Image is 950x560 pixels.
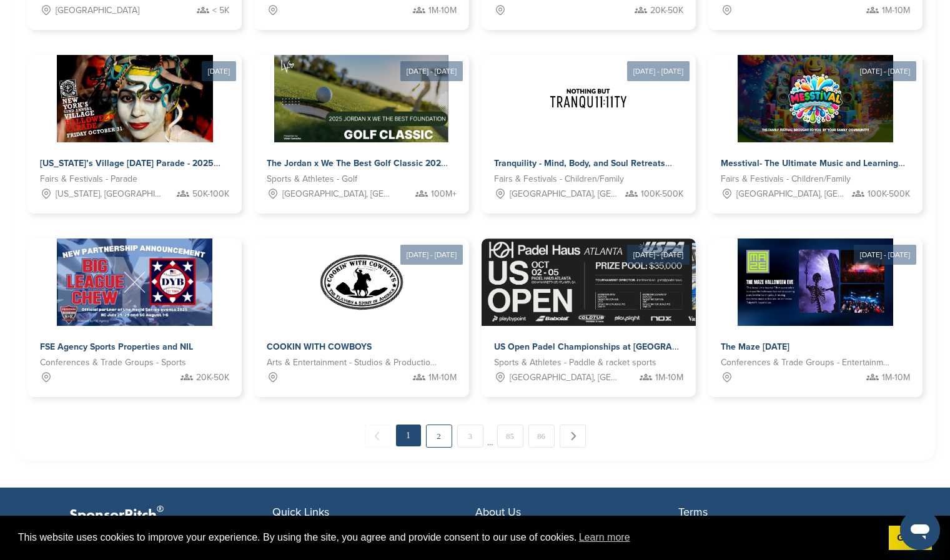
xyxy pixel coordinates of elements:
a: 86 [528,425,555,448]
span: 100M+ [431,187,457,201]
span: Sports & Athletes - Paddle & racket sports [494,356,656,370]
span: 1M-10M [882,371,910,385]
span: 20K-50K [650,4,683,17]
a: [DATE] - [DATE] Sponsorpitch & US Open Padel Championships at [GEOGRAPHIC_DATA] Sports & Athletes... [482,219,696,397]
span: 1M-10M [428,4,457,17]
span: ® [157,501,164,517]
a: dismiss cookie message [889,526,932,551]
span: Terms [678,505,708,519]
span: Fairs & Festivals - Children/Family [494,172,624,186]
div: [DATE] - [DATE] [400,61,463,81]
img: Sponsorpitch & [738,238,893,326]
img: Sponsorpitch & [57,238,212,326]
span: COOKIN WITH COWBOYS [267,341,372,352]
a: [DATE] Sponsorpitch & [US_STATE]’s Village [DATE] Parade - 2025 Fairs & Festivals - Parade [US_ST... [27,35,242,214]
span: 100K-500K [641,187,683,201]
a: [DATE] - [DATE] Sponsorpitch & The Maze [DATE] Conferences & Trade Groups - Entertainment 1M-10M [708,219,923,397]
span: … [487,425,493,447]
img: Sponsorpitch & [318,238,405,326]
span: FSE Agency Sports Properties and NIL [40,341,193,352]
img: Sponsorpitch & [545,55,632,142]
span: About Us [475,505,521,519]
p: SponsorPitch [69,506,272,524]
span: US Open Padel Championships at [GEOGRAPHIC_DATA] [494,341,723,352]
a: [DATE] - [DATE] Sponsorpitch & The Jordan x We The Best Golf Classic 2025 – Where Sports, Music &... [254,35,468,214]
a: learn more about cookies [577,528,632,547]
span: 1M-10M [882,4,910,17]
div: [DATE] - [DATE] [627,245,690,265]
a: [DATE] - [DATE] Sponsorpitch & COOKIN WITH COWBOYS Arts & Entertainment - Studios & Production Co... [254,219,468,397]
span: Conferences & Trade Groups - Entertainment [721,356,891,370]
span: [US_STATE]’s Village [DATE] Parade - 2025 [40,158,214,169]
em: 1 [396,425,421,446]
span: 1M-10M [655,371,683,385]
span: Conferences & Trade Groups - Sports [40,356,186,370]
span: Arts & Entertainment - Studios & Production Co's [267,356,437,370]
img: Sponsorpitch & [738,55,893,142]
span: Tranquility - Mind, Body, and Soul Retreats [494,158,665,169]
span: Quick Links [272,505,329,519]
a: Sponsorpitch & FSE Agency Sports Properties and NIL Conferences & Trade Groups - Sports 20K-50K [27,238,242,397]
img: Sponsorpitch & [482,238,809,326]
a: 85 [497,425,523,448]
div: [DATE] - [DATE] [854,61,916,81]
div: [DATE] - [DATE] [854,245,916,265]
span: 1M-10M [428,371,457,385]
span: 100K-500K [868,187,910,201]
span: The Jordan x We The Best Golf Classic 2025 – Where Sports, Music & Philanthropy Collide [267,158,633,169]
div: [DATE] - [DATE] [627,61,690,81]
span: [GEOGRAPHIC_DATA], [GEOGRAPHIC_DATA] [736,187,844,201]
span: [US_STATE], [GEOGRAPHIC_DATA] [56,187,163,201]
span: This website uses cookies to improve your experience. By using the site, you agree and provide co... [18,528,879,547]
span: The Maze [DATE] [721,341,789,352]
iframe: Button to launch messaging window [900,510,940,550]
div: [DATE] [202,61,236,81]
a: [DATE] - [DATE] Sponsorpitch & Tranquility - Mind, Body, and Soul Retreats Fairs & Festivals - Ch... [482,35,696,214]
a: 2 [426,425,452,448]
span: Sports & Athletes - Golf [267,172,357,186]
a: 3 [457,425,483,448]
a: Next → [560,425,586,448]
span: Fairs & Festivals - Parade [40,172,137,186]
span: [GEOGRAPHIC_DATA], [GEOGRAPHIC_DATA] [510,371,617,385]
img: Sponsorpitch & [274,55,448,142]
span: < 5K [212,4,229,17]
span: 50K-100K [192,187,229,201]
span: [GEOGRAPHIC_DATA] [56,4,139,17]
a: [DATE] - [DATE] Sponsorpitch & Messtival- The Ultimate Music and Learning Family Festival Fairs &... [708,35,923,214]
span: 20K-50K [196,371,229,385]
span: [GEOGRAPHIC_DATA], [GEOGRAPHIC_DATA] [282,187,390,201]
span: ← Previous [365,425,391,448]
div: [DATE] - [DATE] [400,245,463,265]
img: Sponsorpitch & [57,55,213,142]
span: Fairs & Festivals - Children/Family [721,172,851,186]
span: [GEOGRAPHIC_DATA], [GEOGRAPHIC_DATA] [510,187,617,201]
